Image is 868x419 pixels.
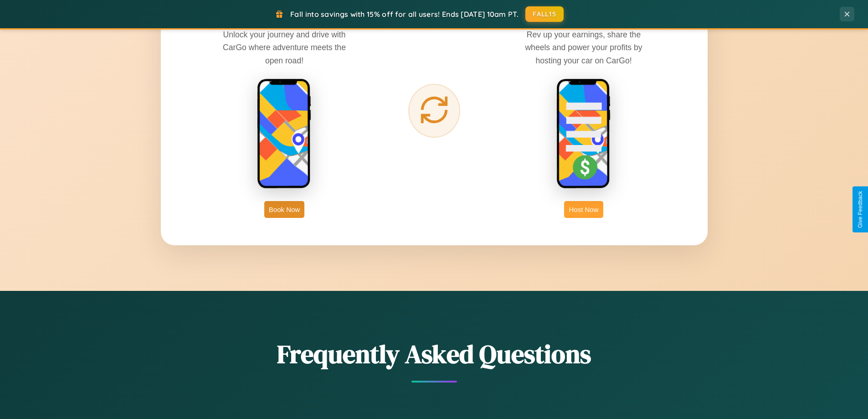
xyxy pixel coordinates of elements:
p: Rev up your earnings, share the wheels and power your profits by hosting your car on CarGo! [515,28,652,67]
img: host phone [556,78,611,190]
img: rent phone [257,78,312,190]
span: Fall into savings with 15% off for all users! Ends [DATE] 10am PT. [290,10,519,19]
button: Book Now [264,201,304,218]
button: FALL15 [525,6,564,22]
button: Host Now [564,201,603,218]
p: Unlock your journey and drive with CarGo where adventure meets the open road! [216,28,353,67]
h2: Frequently Asked Questions [161,336,708,372]
div: Give Feedback [857,191,863,228]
